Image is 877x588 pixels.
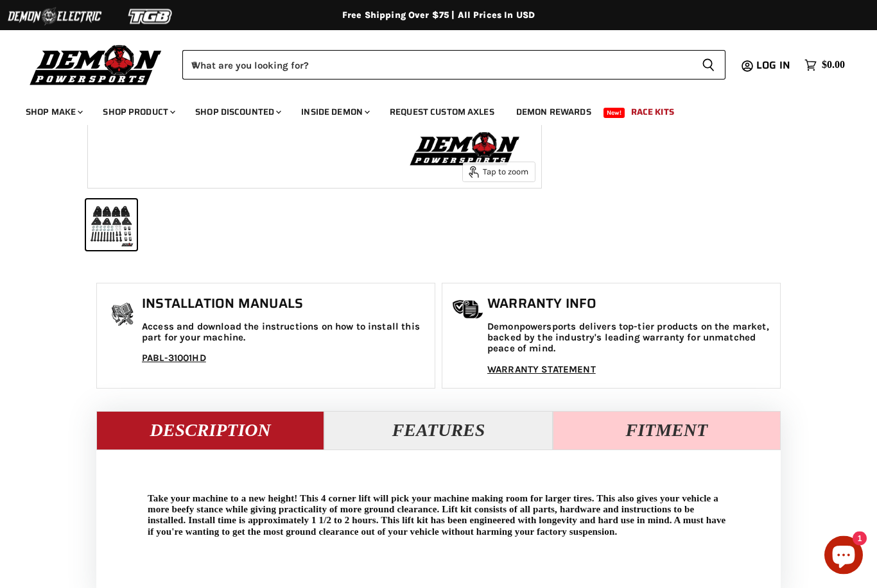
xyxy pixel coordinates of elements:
[756,57,790,73] span: Log in
[798,56,851,74] a: $0.00
[16,94,842,125] ul: Main menu
[751,60,798,71] a: Log in
[463,163,535,182] button: Tap to zoom
[26,42,166,87] img: Demon Powersports
[487,364,596,376] a: WARRANTY STATEMENT
[107,300,139,332] img: install_manual-icon.png
[291,99,378,125] a: Inside Demon
[142,322,428,344] p: Access and download the instructions on how to install this part for your machine.
[182,50,725,80] form: Product
[186,99,289,125] a: Shop Discounted
[324,412,552,450] button: Features
[103,4,199,29] img: TGB Logo 2
[142,297,428,312] h1: Installation Manuals
[821,536,867,578] inbox-online-store-chat: Shopify online store chat
[603,108,625,118] span: New!
[86,200,137,251] button: IMAGE thumbnail
[507,99,601,125] a: Demon Rewards
[487,322,774,355] p: Demonpowersports delivers top-tier products on the market, backed by the industry's leading warra...
[553,412,781,450] button: Fitment
[96,412,324,450] button: Description
[16,99,91,125] a: Shop Make
[6,4,103,29] img: Demon Electric Logo 2
[93,99,183,125] a: Shop Product
[380,99,504,125] a: Request Custom Axles
[142,353,206,364] a: PABL-31001HD
[469,167,528,178] span: Tap to zoom
[148,494,729,538] p: Take your machine to a new height! This 4 corner lift will pick your machine making room for larg...
[487,297,774,312] h1: Warranty Info
[691,50,725,80] button: Search
[822,59,845,71] span: $0.00
[452,300,484,320] img: warranty-icon.png
[182,50,691,80] input: When autocomplete results are available use up and down arrows to review and enter to select
[621,99,684,125] a: Race Kits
